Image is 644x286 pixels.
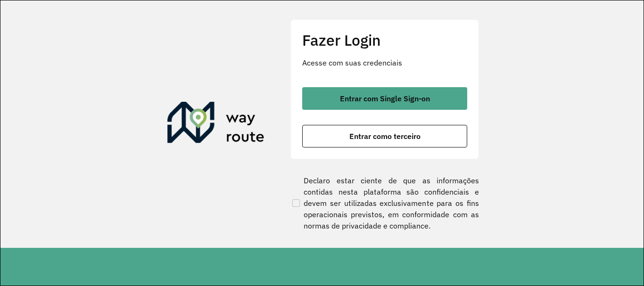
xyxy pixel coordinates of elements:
button: button [302,87,467,110]
img: Roteirizador AmbevTech [167,102,264,147]
span: Entrar como terceiro [349,132,421,140]
h2: Fazer Login [302,31,467,49]
span: Entrar com Single Sign-on [340,95,430,102]
button: button [302,125,467,147]
label: Declaro estar ciente de que as informações contidas nesta plataforma são confidenciais e devem se... [290,175,479,231]
p: Acesse com suas credenciais [302,57,467,68]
